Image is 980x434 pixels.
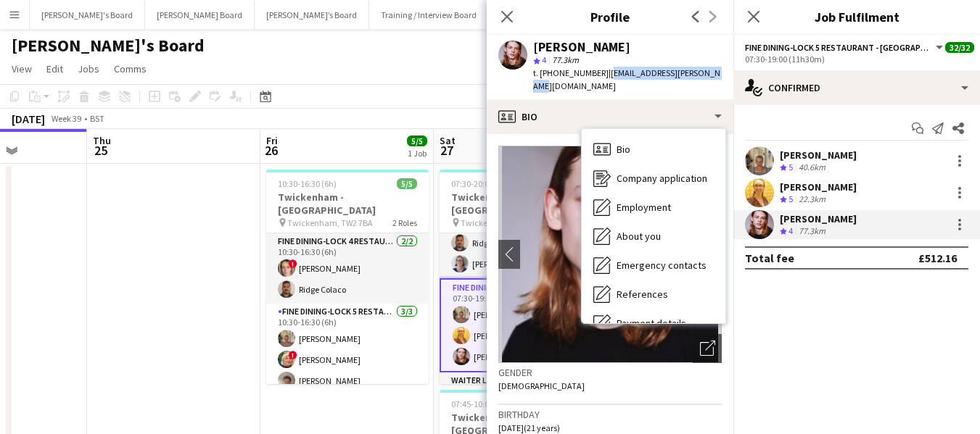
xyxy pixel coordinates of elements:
[780,212,857,225] div: [PERSON_NAME]
[12,112,45,126] div: [DATE]
[264,142,278,159] span: 26
[440,208,602,278] app-card-role: Fine Dining-LOCK 4 RESTAURANT - [GEOGRAPHIC_DATA] - LEVEL 32/207:30-19:00 (11h30m)Ridge Colaco[PE...
[745,42,934,53] span: Fine Dining-LOCK 5 RESTAURANT - EAST STAND - LEVEL 3
[287,217,373,228] span: Twickenham, TW2 7BA
[461,217,546,228] span: Twickenham, TW2 7BA
[796,193,828,206] div: 22.3km
[255,1,369,29] button: [PERSON_NAME]’s Board
[408,148,427,159] div: 1 Job
[440,170,602,384] app-job-card: 07:30-20:00 (12h30m)32/32Twickenham - [GEOGRAPHIC_DATA] Twickenham, TW2 7BA13 Roles[PERSON_NAME][...
[796,162,828,174] div: 40.6km
[90,113,104,124] div: BST
[780,149,857,162] div: [PERSON_NAME]
[12,62,32,75] span: View
[788,225,793,236] span: 4
[437,142,456,159] span: 27
[945,42,974,53] span: 32/32
[266,304,429,395] app-card-role: Fine Dining-LOCK 5 RESTAURANT - [GEOGRAPHIC_DATA] - LEVEL 33/310:30-16:30 (6h)[PERSON_NAME]![PERS...
[617,288,668,301] span: References
[498,146,722,363] img: Crew avatar or photo
[278,178,337,189] span: 10:30-16:30 (6h)
[6,59,38,78] a: View
[12,35,205,57] h1: [PERSON_NAME]'s Board
[693,334,722,363] div: Open photos pop-in
[114,62,147,75] span: Comms
[487,7,733,26] h3: Profile
[451,178,531,189] span: 07:30-20:00 (12h30m)
[498,408,722,421] h3: Birthday
[582,135,725,164] div: Bio
[780,180,857,193] div: [PERSON_NAME]
[745,42,945,53] button: Fine Dining-LOCK 5 RESTAURANT - [GEOGRAPHIC_DATA] - LEVEL 3
[440,278,602,372] app-card-role: Fine Dining-LOCK 5 RESTAURANT - [GEOGRAPHIC_DATA] - LEVEL 33/307:30-19:00 (11h30m)[PERSON_NAME][P...
[745,251,794,265] div: Total fee
[498,366,722,379] h3: Gender
[617,259,707,272] span: Emergency contacts
[72,59,105,78] a: Jobs
[498,380,585,391] span: [DEMOGRAPHIC_DATA]
[582,222,725,251] div: About you
[788,162,793,172] span: 5
[93,134,111,147] span: Thu
[487,99,733,134] div: Bio
[266,134,278,147] span: Fri
[533,41,630,54] div: [PERSON_NAME]
[617,317,686,330] span: Payment details
[533,67,720,91] span: | [EMAIL_ADDRESS][PERSON_NAME][DOMAIN_NAME]
[78,62,99,75] span: Jobs
[289,351,297,359] span: !
[289,259,297,268] span: !
[745,54,968,64] div: 07:30-19:00 (11h30m)
[440,134,456,147] span: Sat
[266,191,429,217] h3: Twickenham - [GEOGRAPHIC_DATA]
[451,398,527,409] span: 07:45-10:00 (2h15m)
[407,135,427,146] span: 5/5
[582,280,725,309] div: References
[440,191,602,217] h3: Twickenham - [GEOGRAPHIC_DATA]
[145,1,255,29] button: [PERSON_NAME] Board
[582,309,725,338] div: Payment details
[48,113,84,124] span: Week 39
[582,193,725,222] div: Employment
[542,54,546,65] span: 4
[41,59,69,78] a: Edit
[582,164,725,193] div: Company application
[788,193,793,204] span: 5
[91,142,111,159] span: 25
[266,170,429,384] app-job-card: 10:30-16:30 (6h)5/5Twickenham - [GEOGRAPHIC_DATA] Twickenham, TW2 7BA2 RolesFine Dining-LOCK 4 RE...
[30,1,145,29] button: [PERSON_NAME]'s Board
[46,62,63,75] span: Edit
[533,67,609,78] span: t. [PHONE_NUMBER]
[617,230,661,243] span: About you
[796,225,828,238] div: 77.3km
[617,172,707,185] span: Company application
[369,1,489,29] button: Training / Interview Board
[733,70,980,105] div: Confirmed
[397,178,417,189] span: 5/5
[266,233,429,304] app-card-role: Fine Dining-LOCK 4 RESTAURANT - [GEOGRAPHIC_DATA] - LEVEL 32/210:30-16:30 (6h)![PERSON_NAME]Ridge...
[549,54,582,65] span: 77.3km
[498,422,560,433] span: [DATE] (21 years)
[733,7,980,26] h3: Job Fulfilment
[392,217,417,228] span: 2 Roles
[918,251,957,265] div: £512.16
[108,59,152,78] a: Comms
[582,251,725,280] div: Emergency contacts
[617,201,671,214] span: Employment
[617,143,630,156] span: Bio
